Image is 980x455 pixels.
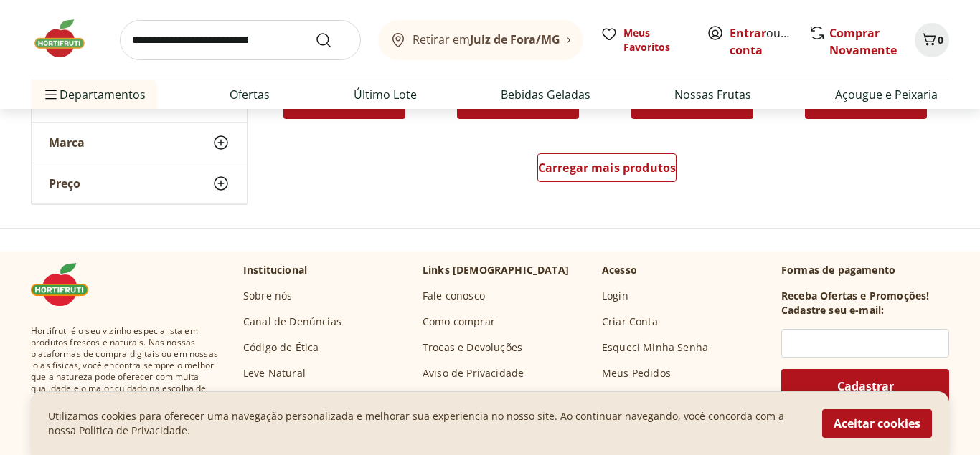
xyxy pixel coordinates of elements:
[602,340,708,355] a: Esqueci Minha Senha
[837,380,894,392] span: Cadastrar
[602,366,671,380] a: Meus Pedidos
[915,23,949,57] button: Carrinho
[537,153,677,188] a: Carregar mais produtos
[423,315,495,329] a: Como comprar
[326,99,382,110] span: Adicionar
[600,26,689,54] a: Meus Favoritos
[423,340,522,355] a: Trocas e Devoluções
[849,99,905,110] span: Adicionar
[31,17,103,60] img: Hortifruti
[781,303,884,317] h3: Cadastre seu e-mail:
[354,86,417,103] a: Último Lote
[378,20,583,60] button: Retirar emJuiz de Fora/MG
[243,366,306,380] a: Leve Natural
[32,163,247,203] button: Preço
[602,263,637,277] p: Acesso
[315,32,349,49] button: Submit Search
[42,77,60,112] button: Menu
[120,20,361,60] input: search
[423,366,524,380] a: Aviso de Privacidade
[31,325,220,406] span: Hortifruti é o seu vizinho especialista em produtos frescos e naturais. Nas nossas plataformas de...
[243,263,307,277] p: Institucional
[730,25,766,41] a: Entrar
[938,33,943,47] span: 0
[42,77,146,112] span: Departamentos
[674,86,751,103] a: Nossas Frutas
[781,369,949,403] button: Cadastrar
[470,32,560,47] b: Juiz de Fora/MG
[243,289,292,303] a: Sobre nós
[31,263,103,306] img: Hortifruti
[423,289,485,303] a: Fale conosco
[602,289,628,303] a: Login
[49,176,80,191] span: Preço
[538,162,677,173] span: Carregar mais produtos
[781,289,929,303] h3: Receba Ofertas e Promoções!
[243,315,341,329] a: Canal de Denúncias
[230,86,270,103] a: Ofertas
[501,86,590,103] a: Bebidas Geladas
[835,86,938,103] a: Açougue e Peixaria
[49,135,85,150] span: Marca
[413,33,560,46] span: Retirar em
[48,409,805,438] p: Utilizamos cookies para oferecer uma navegação personalizada e melhorar sua experiencia no nosso ...
[730,25,809,58] a: Criar conta
[32,123,247,163] button: Marca
[781,263,949,277] p: Formas de pagamento
[243,340,319,355] a: Código de Ética
[423,263,569,277] p: Links [DEMOGRAPHIC_DATA]
[822,409,932,438] button: Aceitar cookies
[602,315,658,329] a: Criar Conta
[623,26,689,54] span: Meus Favoritos
[829,25,897,58] a: Comprar Novamente
[730,24,793,59] span: ou
[674,99,730,110] span: Adicionar
[501,99,557,110] span: Adicionar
